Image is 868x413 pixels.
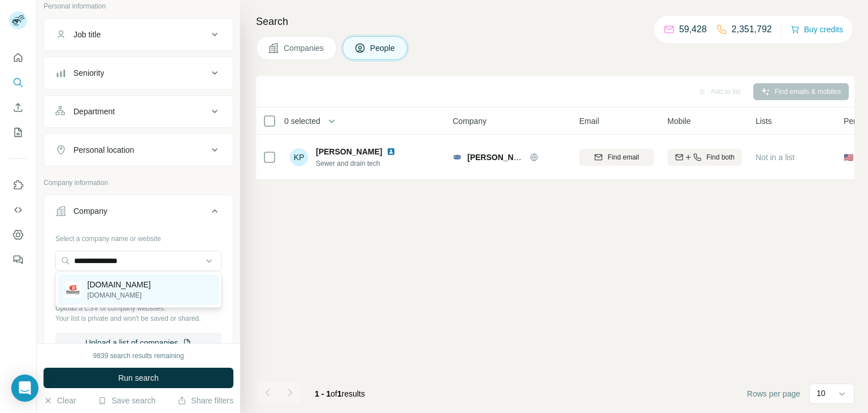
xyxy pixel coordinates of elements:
button: My lists [9,122,27,143]
span: Lists [756,115,772,127]
p: 10 [817,388,826,399]
p: Company information [44,178,233,188]
span: Not in a list [756,153,795,162]
div: Job title [73,29,101,40]
button: Feedback [9,249,27,270]
span: Run search [118,372,159,384]
span: Email [579,115,599,127]
span: People [370,42,396,54]
button: Search [9,72,27,93]
span: Mobile [667,115,691,127]
span: 0 selected [284,115,320,127]
button: Find both [667,149,742,166]
div: KP [290,148,308,166]
span: 🇺🇸 [844,152,853,163]
div: Open Intercom Messenger [11,375,38,402]
span: Company [453,115,487,127]
button: Buy credits [791,21,843,37]
div: Select a company name or website [55,229,222,244]
button: Job title [44,21,233,48]
p: 59,428 [679,23,707,36]
span: 1 [337,389,342,398]
span: [PERSON_NAME] [316,146,382,157]
button: Company [44,197,233,229]
button: Use Surfe API [9,200,27,220]
button: Enrich CSV [9,97,27,118]
img: discounthwf.com [65,282,81,298]
button: Find email [579,149,654,166]
img: LinkedIn logo [387,147,396,156]
div: Company [73,205,107,217]
h4: Search [256,14,854,29]
span: Find email [607,152,639,162]
img: Logo of Reid AND Pederson Drainage [453,153,462,162]
div: Seniority [73,67,104,79]
p: Upload a CSV of company websites. [55,303,222,313]
div: Department [73,106,115,117]
span: results [315,389,365,398]
button: Dashboard [9,225,27,245]
div: 9839 search results remaining [93,351,184,361]
button: Quick start [9,48,27,68]
button: Share filters [177,395,233,406]
p: [DOMAIN_NAME] [88,279,151,290]
button: Department [44,98,233,125]
span: Companies [284,42,325,54]
span: Sewer and drain tech [316,158,400,169]
button: Use Surfe on LinkedIn [9,175,27,195]
p: [DOMAIN_NAME] [88,290,151,300]
span: [PERSON_NAME] AND [PERSON_NAME] [467,153,622,162]
button: Upload a list of companies [55,333,222,353]
span: Rows per page [747,388,800,399]
span: 1 - 1 [315,389,331,398]
div: Personal location [73,144,134,156]
button: Clear [44,395,76,406]
button: Run search [44,368,233,388]
p: Personal information [44,1,233,11]
span: of [331,389,337,398]
span: Find both [706,152,735,162]
button: Save search [98,395,155,406]
p: Your list is private and won't be saved or shared. [55,313,222,324]
p: 2,351,792 [732,23,772,36]
button: Seniority [44,59,233,87]
button: Personal location [44,136,233,164]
